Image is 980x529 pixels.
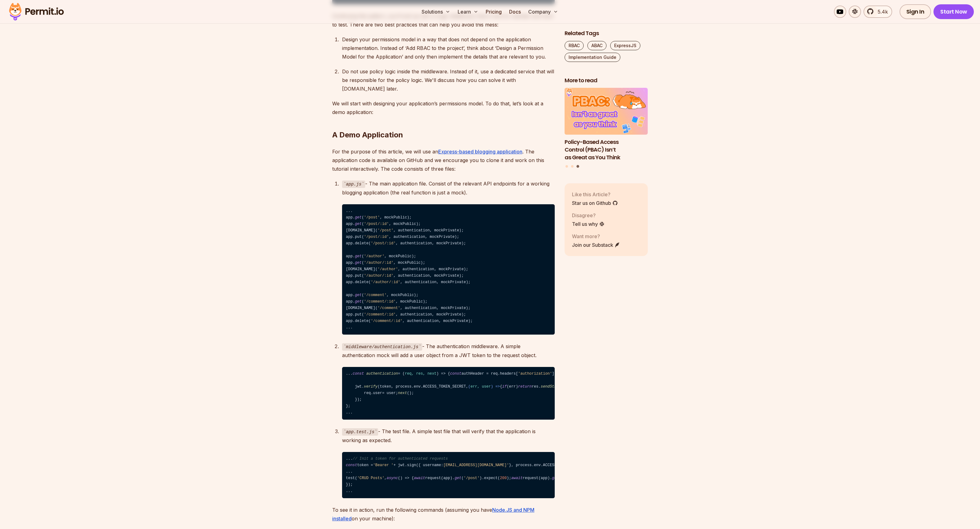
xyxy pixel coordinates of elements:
[364,254,384,258] span: '/author'
[455,476,461,480] span: get
[565,41,584,50] a: RBAC
[364,299,396,304] span: '/comment/:id'
[565,88,648,161] a: Policy-Based Access Control (PBAC) Isn’t as Great as You ThinkPolicy-Based Access Control (PBAC) ...
[342,204,555,335] code: ... app. ( , mockPublic); app. ( , mockPublic); [DOMAIN_NAME]( , authentication, mockPrivate); ap...
[342,343,422,351] code: middleware/authentication.js
[332,105,555,140] h2: A Demo Application
[438,149,522,155] a: Express-based blogging application
[373,391,382,395] span: user
[371,280,400,284] span: '/author/:id'
[468,385,500,389] span: ( ) =>
[552,476,559,480] span: get
[357,476,384,480] span: 'CRUD Posts'
[364,293,387,297] span: '/comment'
[526,6,561,18] button: Company
[572,241,620,249] a: Join our Substack
[378,228,393,233] span: '/post'
[471,385,491,389] span: err, user
[541,385,564,389] span: sendStatus
[387,476,398,480] span: async
[565,88,648,135] img: Policy-Based Access Control (PBAC) Isn’t as Great as You Think
[355,293,362,297] span: get
[353,372,364,376] span: const
[346,463,357,467] span: const
[864,6,892,18] a: 5.4k
[342,428,378,436] code: app.test.js
[565,88,648,169] div: Posts
[423,385,466,389] span: ACCESS_TOKEN_SECRET
[332,99,555,116] p: We will start with designing your application’s permissions model. To do that, let’s look at a de...
[371,241,396,246] span: '/post/:id'
[332,506,555,523] p: To see it in action, run the following commands (assuming you have on your machine):
[900,4,931,19] a: Sign In
[572,212,605,219] p: Disagree?
[511,476,523,480] span: await
[364,274,394,278] span: '/author/:id'
[610,41,640,50] a: ExpressJS
[364,222,389,226] span: '/post/:id'
[342,452,555,498] code: ... token = + jwt.sign({ username: }, process.env.ACCESS_TOKEN_SECRET, { expiresIn: }); ... test(...
[500,372,516,376] span: headers
[572,199,618,207] a: Star us on Github
[587,41,606,50] a: ABAC
[572,233,620,240] p: Want more?
[364,235,389,239] span: '/post/:id'
[398,391,407,395] span: next
[565,53,620,62] a: Implementation Guide
[565,77,648,84] h2: More to read
[464,476,480,480] span: '/post'
[342,35,555,61] p: Design your permissions model in a way that does not depend on the application implementation. In...
[378,267,398,271] span: '/author'
[332,147,555,173] p: For the purpose of this article, we will use an . The application code is available on GitHub and...
[565,30,648,37] h2: Related Tags
[342,181,365,188] code: app.js
[502,385,507,389] span: if
[443,463,509,467] span: [EMAIL_ADDRESS][DOMAIN_NAME]'
[355,215,362,220] span: get
[355,222,362,226] span: get
[483,6,504,18] a: Pricing
[364,312,396,317] span: '/comment/:id'
[450,372,461,376] span: const
[933,4,974,19] a: Start Now
[405,372,436,376] span: req, res, next
[342,67,555,93] p: Do not use policy logic inside the middleware. Instead of it, use a dedicated service that will b...
[572,220,605,228] a: Tell us why
[414,385,421,389] span: env
[371,319,402,323] span: '/comment/:id'
[414,476,425,480] span: await
[364,385,378,389] span: verify
[566,165,568,168] button: Go to slide 1
[355,254,362,258] span: get
[565,138,648,161] h3: Policy-Based Access Control (PBAC) Isn’t as Great as You Think
[874,8,888,15] span: 5.4k
[565,88,648,161] li: 3 of 3
[500,476,507,480] span: 200
[364,261,394,265] span: '/author/:id'
[366,372,398,376] span: authentication
[353,457,448,461] span: // Init a token for authenticated requests
[373,463,393,467] span: 'Bearer '
[364,215,380,220] span: '/post'
[518,385,532,389] span: return
[6,1,67,22] img: Permit logo
[572,191,618,198] p: Like this Article?
[378,306,400,310] span: '/comment'
[571,165,574,168] button: Go to slide 2
[342,342,555,360] p: - The authentication middleware. A simple authentication mock will add a user object from a JWT t...
[342,179,555,197] p: - The main application file. Consist of the relevant API endpoints for a working blogging applica...
[342,427,555,445] p: - The test file. A simple test file that will verify that the application is working as expected.
[518,372,552,376] span: 'authorization'
[576,165,579,168] button: Go to slide 3
[455,6,481,18] button: Learn
[507,6,523,18] a: Docs
[342,367,555,420] code: ... = ( ) => { authHeader = req. [ ]; token = authHeader && authHeader. ( )[ ]; (token == ) res. ...
[355,261,362,265] span: get
[419,6,453,18] button: Solutions
[355,299,362,304] span: get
